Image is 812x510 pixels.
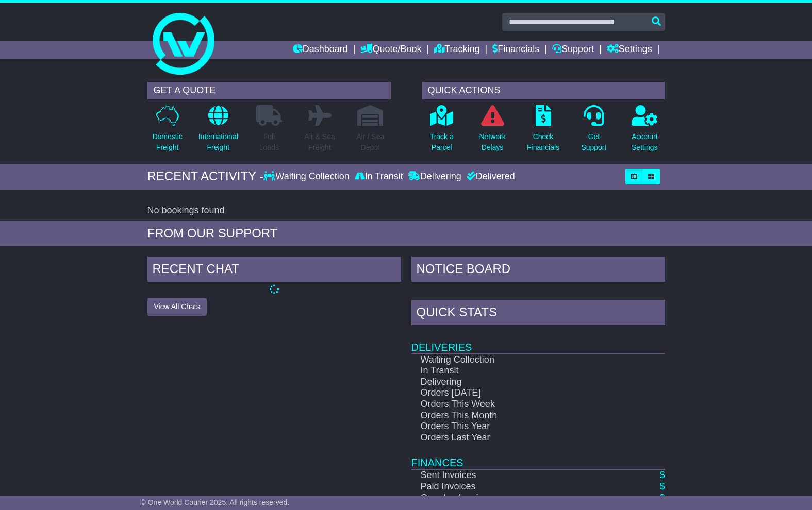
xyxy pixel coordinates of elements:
button: View All Chats [147,298,207,316]
p: Get Support [581,131,606,153]
a: DomesticFreight [152,105,183,159]
span: © One World Courier 2025. All rights reserved. [141,498,290,506]
td: Orders This Year [411,421,628,432]
p: Domestic Freight [152,131,182,153]
p: Full Loads [256,131,282,153]
a: Settings [607,41,652,59]
td: Paid Invoices [411,481,628,492]
a: Track aParcel [429,105,454,159]
div: Quick Stats [411,300,665,328]
td: In Transit [411,365,628,377]
a: $ [659,492,665,503]
a: AccountSettings [631,105,658,159]
a: Tracking [434,41,479,59]
div: NOTICE BOARD [411,257,665,284]
div: Waiting Collection [263,171,352,182]
td: Finances [411,443,665,469]
div: FROM OUR SUPPORT [147,226,665,241]
p: Account Settings [632,131,658,153]
div: GET A QUOTE [147,82,391,99]
p: Air & Sea Freight [305,131,335,153]
div: Delivering [406,171,464,182]
td: Waiting Collection [411,354,628,366]
p: Air / Sea Depot [357,131,385,153]
a: CheckFinancials [526,105,560,159]
p: Check Financials [527,131,559,153]
a: Dashboard [293,41,348,59]
div: Delivered [464,171,515,182]
td: Orders This Week [411,399,628,410]
p: International Freight [198,131,238,153]
a: NetworkDelays [478,105,506,159]
a: $ [659,481,665,491]
a: Financials [492,41,539,59]
div: QUICK ACTIONS [422,82,665,99]
td: Deliveries [411,328,665,354]
td: Orders [DATE] [411,387,628,399]
div: In Transit [352,171,406,182]
td: Sent Invoices [411,469,628,481]
td: Delivering [411,377,628,388]
div: RECENT ACTIVITY - [147,169,264,184]
a: InternationalFreight [198,105,239,159]
td: Orders This Month [411,410,628,421]
a: Quote/Book [360,41,421,59]
a: $ [659,470,665,480]
td: Orders Last Year [411,432,628,444]
div: RECENT CHAT [147,257,401,284]
td: Overdue Invoices [411,492,628,504]
a: Support [552,41,594,59]
p: Network Delays [479,131,505,153]
a: GetSupport [581,105,607,159]
div: No bookings found [147,205,665,216]
p: Track a Parcel [430,131,454,153]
